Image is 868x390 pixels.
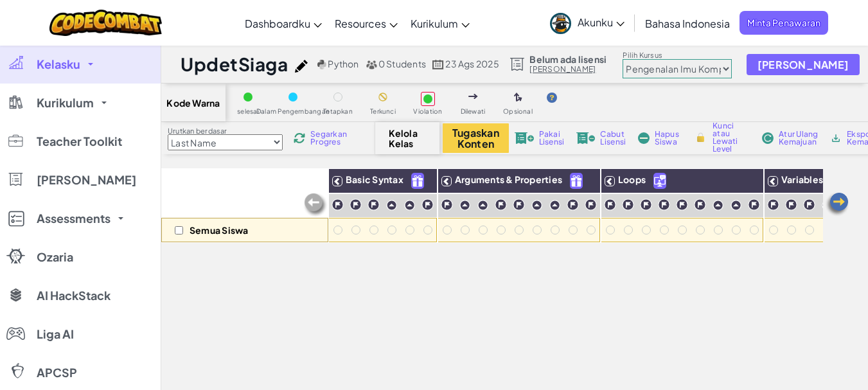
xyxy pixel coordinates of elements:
[713,200,723,211] img: IconPracticeLevel.svg
[310,130,350,146] span: Segarkan Progres
[600,130,626,146] span: Cabut Lisensi
[731,200,741,211] img: IconPracticeLevel.svg
[638,132,650,144] img: IconRemoveStudents.svg
[539,130,565,146] span: Pakai Lisensi
[654,173,666,188] img: IconUnlockWithCall.svg
[441,199,453,211] img: IconChallengeLevel.svg
[412,173,423,188] img: IconFreeLevelv2.svg
[757,59,849,70] span: [PERSON_NAME]
[328,58,359,69] span: Python
[529,64,607,75] a: [PERSON_NAME]
[748,199,760,211] img: IconChallengeLevel.svg
[513,199,525,211] img: IconChallengeLevel.svg
[49,10,162,36] img: CodeCombat logo
[779,130,819,146] span: Atur Ulang Kemajuan
[303,192,328,218] img: Arrow_Left_Inactive.png
[477,200,488,211] img: IconPracticeLevel.svg
[781,173,823,185] span: Variables
[747,54,860,75] button: [PERSON_NAME]
[166,98,220,108] span: Kode Warna
[550,13,571,34] img: avatar
[389,128,427,148] span: Kelola Kelas
[824,191,850,217] img: Arrow_Left.png
[432,60,444,69] img: calendar.svg
[604,199,616,211] img: IconChallengeLevel.svg
[366,60,377,69] img: MultipleUsers.png
[37,136,122,147] span: Teacher Toolkit
[294,132,305,144] img: IconReload.svg
[544,3,631,43] a: Akunku
[368,199,380,211] img: IconChallengeLevel.svg
[37,58,80,70] span: Kelasku
[459,200,470,211] img: IconPracticeLevel.svg
[335,17,386,30] span: Resources
[822,200,833,211] img: IconPracticeLevel.svg
[168,126,283,136] label: Urutkan berdasar
[404,200,415,211] img: IconPracticeLevel.svg
[803,199,815,211] img: IconChallengeLevel.svg
[445,58,499,69] span: 23 Ags 2025
[411,17,458,30] span: Kurikulum
[421,199,434,211] img: IconChallengeLevel.svg
[295,60,308,73] img: iconPencil.svg
[567,199,579,211] img: IconChallengeLevel.svg
[346,173,403,185] span: Basic Syntax
[658,199,670,211] img: IconChallengeLevel.svg
[576,132,596,144] img: IconLicenseRevoke.svg
[529,54,607,64] span: Belum ada lisensi
[578,15,624,29] span: Akunku
[256,108,330,115] span: Dalam Pengembangan
[713,122,750,153] span: Kunci atau Lewati Level
[404,6,476,40] a: Kurikulum
[514,93,522,103] img: IconOptionalLevel.svg
[515,132,534,144] img: IconLicenseApply.svg
[328,6,404,40] a: Resources
[639,6,736,40] a: Bahasa Indonesia
[386,200,397,211] img: IconPracticeLevel.svg
[785,199,797,211] img: IconChallengeLevel.svg
[378,58,426,69] span: 0 Students
[245,17,310,30] span: Dashboardku
[531,200,542,211] img: IconPracticeLevel.svg
[37,290,111,301] span: AI HackStack
[655,130,682,146] span: Hapus Siswa
[190,225,249,235] p: Semua Siswa
[37,97,94,109] span: Kurikulum
[622,199,634,211] img: IconChallengeLevel.svg
[694,132,707,143] img: IconLock.svg
[37,213,111,224] span: Assessments
[370,108,396,115] span: Terkunci
[37,174,136,186] span: [PERSON_NAME]
[676,199,688,211] img: IconChallengeLevel.svg
[740,11,828,35] a: Minta Penawaran
[547,93,557,103] img: IconHint.svg
[571,173,582,188] img: IconFreeLevelv2.svg
[37,328,74,340] span: Liga AI
[461,108,486,115] span: Dilewati
[645,17,730,30] span: Bahasa Indonesia
[830,132,842,144] img: IconArchive.svg
[503,108,533,115] span: Opsional
[323,108,353,115] span: Tetapkan
[350,199,362,211] img: IconChallengeLevel.svg
[694,199,706,211] img: IconChallengeLevel.svg
[413,108,442,115] span: Violation
[618,173,646,185] span: Loops
[238,6,328,40] a: Dashboardku
[585,199,597,211] img: IconChallengeLevel.svg
[37,251,73,263] span: Ozaria
[767,199,779,211] img: IconChallengeLevel.svg
[623,50,732,60] label: Pilih Kursus
[549,200,560,211] img: IconPracticeLevel.svg
[443,123,509,153] button: Tugaskan Konten
[762,132,774,144] img: IconReset.svg
[237,108,259,115] span: selesai
[495,199,507,211] img: IconChallengeLevel.svg
[455,173,562,185] span: Arguments & Properties
[332,199,344,211] img: IconChallengeLevel.svg
[317,60,327,69] img: python.png
[468,94,478,99] img: IconSkippedLevel.svg
[640,199,652,211] img: IconChallengeLevel.svg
